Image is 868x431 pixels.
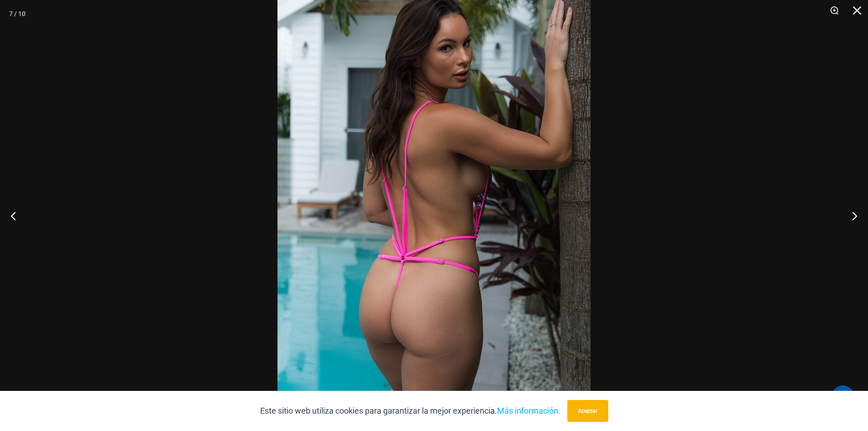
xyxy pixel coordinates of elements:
font: Este sitio web utiliza cookies para garantizar la mejor experiencia. [260,406,497,415]
button: Próximo [834,193,868,239]
font: Aceptar [578,408,597,414]
a: Más información. [497,406,560,415]
font: 7 / 10 [9,10,26,17]
button: Aceptar [567,400,608,422]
